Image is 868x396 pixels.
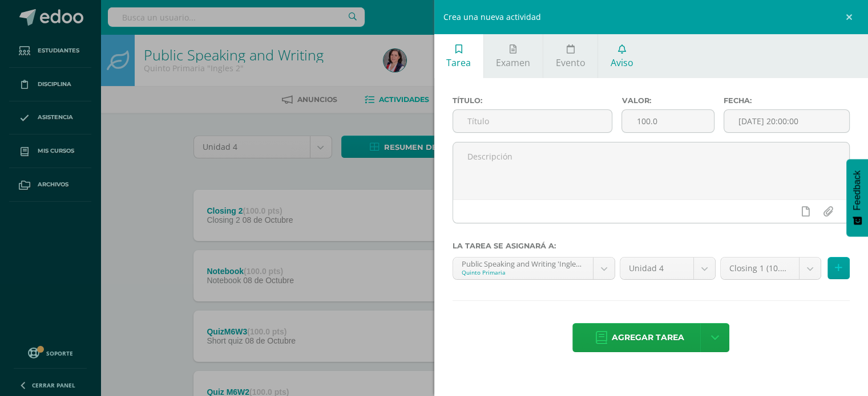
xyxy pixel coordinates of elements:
span: Examen [496,56,530,69]
label: Fecha: [724,96,850,105]
span: Closing 1 (10.0%) [729,258,790,279]
input: Puntos máximos [622,110,713,132]
input: Fecha de entrega [724,110,850,132]
button: Feedback - Mostrar encuesta [846,159,868,236]
input: Título [453,110,612,132]
a: Aviso [598,34,645,78]
div: Quinto Primaria [462,268,585,276]
span: Feedback [852,170,862,210]
span: Evento [555,56,585,69]
span: Agregar tarea [612,324,684,352]
label: La tarea se asignará a: [453,242,850,250]
label: Título: [453,96,613,105]
a: Closing 1 (10.0%) [721,258,821,279]
div: Public Speaking and Writing 'Ingles 2' [462,258,585,268]
a: Public Speaking and Writing 'Ingles 2'Quinto Primaria [453,258,615,279]
span: Unidad 4 [629,258,685,279]
a: Unidad 4 [620,258,715,279]
a: Tarea [434,34,483,78]
span: Aviso [611,56,633,69]
a: Evento [543,34,597,78]
span: Tarea [446,56,471,69]
a: Examen [484,34,543,78]
label: Valor: [621,96,714,105]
